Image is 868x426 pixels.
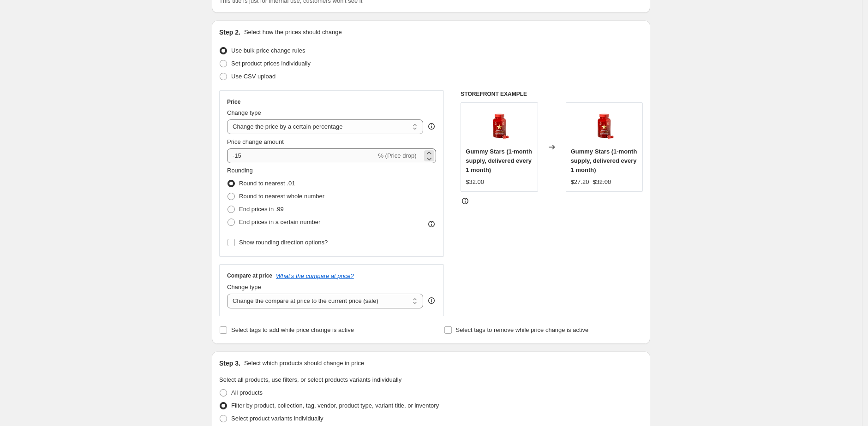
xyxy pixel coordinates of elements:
[466,178,484,185] span: $32.00
[219,376,401,383] span: Select all products, use filters, or select products variants individually
[244,359,364,368] p: Select which products should change in price
[466,148,532,173] span: Gummy Stars (1-month supply, delivered every 1 month)
[378,152,416,159] span: % (Price drop)
[456,326,589,333] span: Select tags to remove while price change is active
[231,415,323,422] span: Select product variants individually
[231,326,354,333] span: Select tags to add while price change is active
[571,178,589,185] span: $27.20
[231,389,263,396] span: All products
[227,167,253,174] span: Rounding
[239,180,295,187] span: Round to nearest .01
[461,90,643,98] h6: STOREFRONT EXAMPLE
[227,284,261,290] span: Change type
[231,60,311,67] span: Set product prices individually
[227,109,261,116] span: Change type
[239,193,324,200] span: Round to nearest whole number
[231,402,439,409] span: Filter by product, collection, tag, vendor, product type, variant title, or inventory
[239,206,284,213] span: End prices in .99
[239,239,328,246] span: Show rounding direction options?
[231,47,305,54] span: Use bulk price change rules
[227,148,376,163] input: -15
[227,98,240,106] h3: Price
[427,296,436,305] div: help
[276,272,354,279] button: What's the compare at price?
[227,272,272,279] h3: Compare at price
[244,28,342,37] p: Select how the prices should change
[239,219,320,225] span: End prices in a certain number
[481,107,518,144] img: hairtamin-gummy-stars-hair-vitamins-front_80x.png
[427,122,436,131] div: help
[227,138,284,145] span: Price change amount
[593,178,611,185] span: $32.00
[219,28,240,37] h2: Step 2.
[571,148,637,173] span: Gummy Stars (1-month supply, delivered every 1 month)
[231,73,275,80] span: Use CSV upload
[219,359,240,368] h2: Step 3.
[586,107,623,144] img: hairtamin-gummy-stars-hair-vitamins-front_80x.png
